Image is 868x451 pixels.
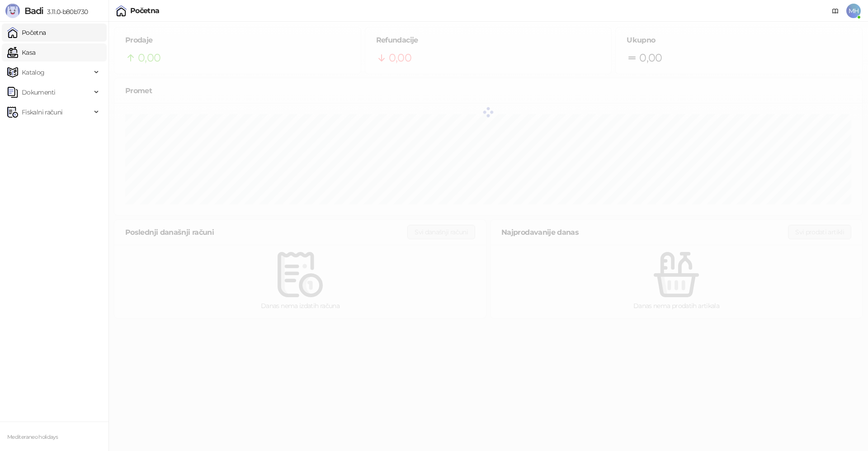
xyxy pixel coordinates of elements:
[22,83,55,101] span: Dokumenti
[846,4,861,18] span: MH
[43,8,88,16] span: 3.11.0-b80b730
[7,24,46,42] a: Početna
[24,5,43,16] span: Badi
[7,434,58,440] small: Mediteraneo holidays
[22,103,62,121] span: Fiskalni računi
[130,7,160,14] div: Početna
[828,4,843,18] a: Dokumentacija
[22,63,45,81] span: Katalog
[5,4,20,18] img: Logo
[7,43,35,62] a: Kasa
